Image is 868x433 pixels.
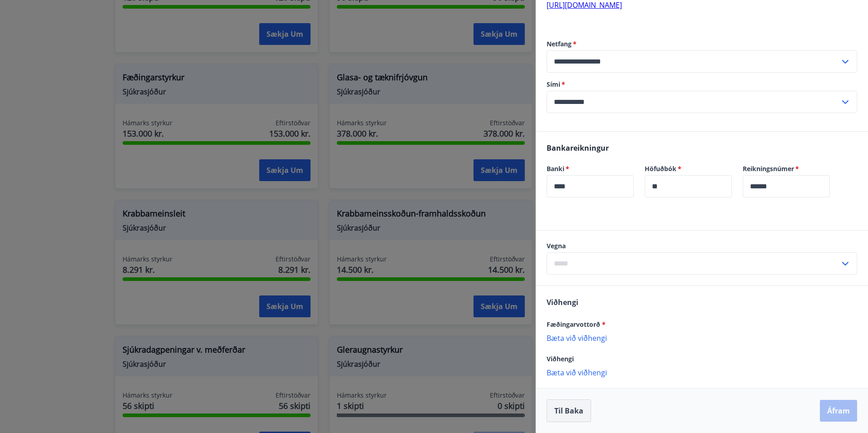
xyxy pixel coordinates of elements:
[743,164,830,173] label: Reikningsnúmer
[547,354,574,363] span: Viðhengi
[547,399,591,422] button: Til baka
[547,164,634,173] label: Banki
[547,320,606,329] span: Fæðingarvottorð
[547,80,857,89] label: Sími
[547,333,857,342] p: Bæta við viðhengi
[547,143,609,153] span: Bankareikningur
[547,39,857,49] label: Netfang
[547,241,857,251] label: Vegna
[547,297,578,307] span: Viðhengi
[645,164,732,173] label: Höfuðbók
[547,368,857,377] p: Bæta við viðhengi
